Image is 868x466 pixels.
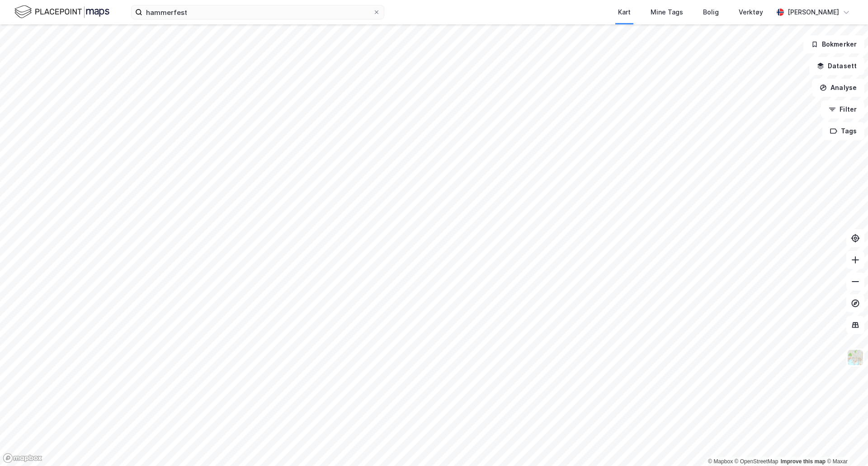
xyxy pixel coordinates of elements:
[14,4,109,20] img: logo.f888ab2527a4732fd821a326f86c7f29.svg
[3,453,42,463] a: Mapbox homepage
[823,423,868,466] div: Kontrollprogram for chat
[823,423,868,466] iframe: Chat Widget
[788,7,839,18] div: [PERSON_NAME]
[847,349,864,366] img: Z
[803,35,864,53] button: Bokmerker
[618,7,631,18] div: Kart
[781,458,826,465] a: Improve this map
[708,458,733,465] a: Mapbox
[735,458,778,465] a: OpenStreetMap
[821,100,864,118] button: Filter
[809,57,864,75] button: Datasett
[703,7,719,18] div: Bolig
[739,7,763,18] div: Verktøy
[812,79,864,97] button: Analyse
[142,5,373,19] input: Søk på adresse, matrikkel, gårdeiere, leietakere eller personer
[822,122,864,140] button: Tags
[651,7,683,18] div: Mine Tags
